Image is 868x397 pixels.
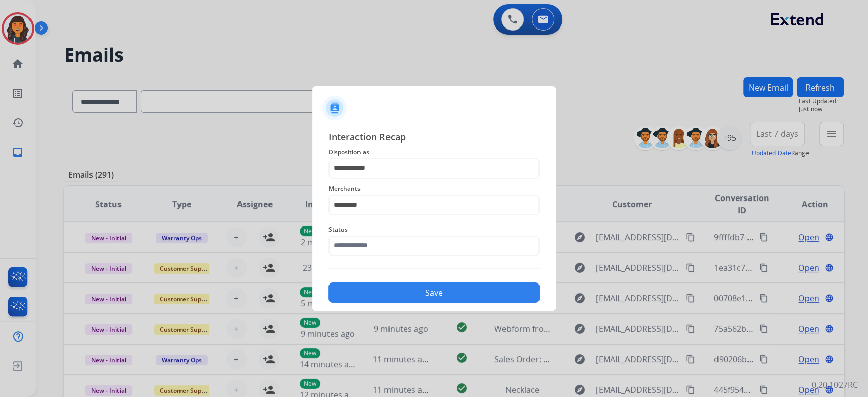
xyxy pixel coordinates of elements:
[328,183,540,195] span: Merchants
[328,130,540,146] span: Interaction Recap
[328,268,540,269] img: contact-recap-line.svg
[322,96,347,120] img: contactIcon
[328,146,540,158] span: Disposition as
[328,282,540,303] button: Save
[812,379,858,391] p: 0.20.1027RC
[328,223,540,236] span: Status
